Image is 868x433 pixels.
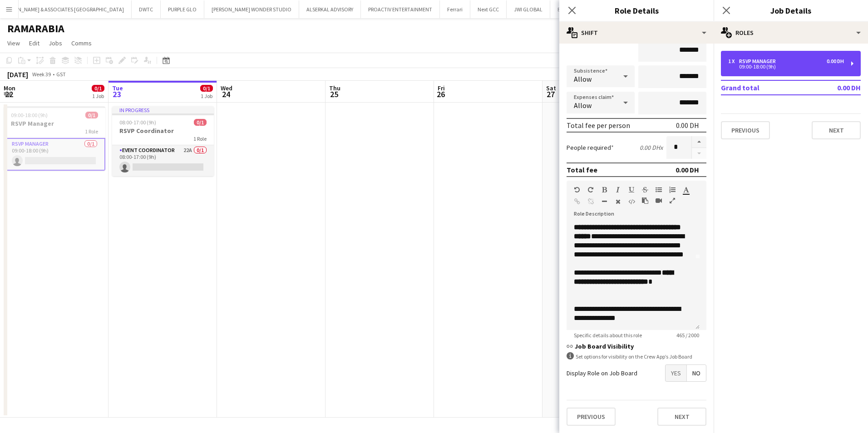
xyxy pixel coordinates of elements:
div: Total fee per person [567,121,630,130]
app-card-role: Event Coordinator22A0/108:00-17:00 (9h) [112,145,214,176]
span: Edit [29,39,39,47]
div: 0.00 DH [827,58,844,64]
div: [DATE] [7,70,28,79]
span: 0/1 [85,112,98,118]
div: Roles [714,22,868,44]
a: Edit [25,37,43,49]
button: Fullscreen [669,197,676,204]
button: Paste as plain text [642,197,648,204]
span: Comms [71,39,92,47]
div: 1 Job [92,93,104,99]
button: Ordered List [669,186,676,193]
div: In progress [112,106,214,113]
h1: RAMARABIA [7,22,64,35]
div: 0.00 DH [676,121,699,130]
div: RSVP Manager [739,58,779,64]
div: GST [56,71,66,78]
button: Insert video [656,197,662,204]
a: View [4,37,24,49]
button: Previous [721,121,770,139]
span: 0/1 [194,119,207,126]
span: Jobs [49,39,62,47]
button: Bold [601,186,607,193]
span: 27 [545,89,556,99]
span: 09:00-18:00 (9h) [11,112,48,118]
span: 26 [436,89,445,99]
div: 0.00 DH x [640,143,663,152]
label: Display Role on Job Board [567,369,637,377]
span: 0/1 [200,85,213,92]
button: Redo [587,186,594,193]
button: Underline [628,186,635,193]
button: Strikethrough [642,186,648,193]
span: 24 [219,89,232,99]
span: Tue [112,84,123,92]
span: Mon [4,84,15,92]
button: Next [812,121,861,139]
span: Fri [438,84,445,92]
button: Unordered List [656,186,662,193]
div: Shift [559,22,714,44]
button: Be [PERSON_NAME] [550,0,611,18]
div: 0.00 DH [676,165,699,174]
h3: Role Details [559,5,714,16]
span: Allow [574,101,592,110]
button: HTML Code [628,198,635,205]
span: 23 [111,89,123,99]
button: [PERSON_NAME] WONDER STUDIO [204,0,299,18]
span: No [687,365,706,381]
h3: RSVP Coordinator [112,127,214,135]
app-card-role: RSVP Manager0/109:00-18:00 (9h) [4,138,105,171]
span: Specific details about this role [567,332,649,339]
a: Jobs [45,37,66,49]
span: 25 [328,89,340,99]
span: Week 39 [30,71,53,78]
span: 1 Role [193,135,207,142]
td: 0.00 DH [807,80,861,95]
span: Allow [574,74,592,84]
td: Grand total [721,80,807,95]
button: PROACTIV ENTERTAINMENT [361,0,440,18]
button: Text Color [683,186,689,193]
button: Increase [692,136,706,148]
span: Thu [329,84,340,92]
button: Undo [574,186,580,193]
span: 0/1 [92,85,104,92]
div: Total fee [567,165,597,174]
span: 08:00-17:00 (9h) [119,119,156,126]
button: Next [657,408,706,426]
div: 09:00-18:00 (9h) [728,64,844,69]
span: Sat [546,84,556,92]
div: 1 x [728,58,739,64]
h3: Job Details [714,5,868,16]
span: 22 [2,89,15,99]
button: ALSERKAL ADVISORY [299,0,361,18]
div: 1 Job [201,93,212,99]
span: Wed [221,84,232,92]
div: Set options for visibility on the Crew App’s Job Board [567,352,706,361]
button: Ferrari [440,0,470,18]
span: Yes [666,365,686,381]
app-job-card: In progress08:00-17:00 (9h)0/1RSVP Coordinator1 RoleEvent Coordinator22A0/108:00-17:00 (9h) [112,106,214,176]
span: View [7,39,20,47]
h3: RSVP Manager [4,119,105,128]
span: 465 / 2000 [669,332,706,339]
button: DWTC [132,0,161,18]
button: Italic [615,186,621,193]
h3: Job Board Visibility [567,342,706,350]
button: PURPLE GLO [161,0,204,18]
label: People required [567,143,614,152]
button: Next GCC [470,0,507,18]
a: Comms [68,37,95,49]
button: Previous [567,408,616,426]
app-job-card: 09:00-18:00 (9h)0/1RSVP Manager1 RoleRSVP Manager0/109:00-18:00 (9h) [4,106,105,171]
span: 1 Role [85,128,98,135]
button: Clear Formatting [615,198,621,205]
button: Horizontal Line [601,198,607,205]
button: JWI GLOBAL [507,0,550,18]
